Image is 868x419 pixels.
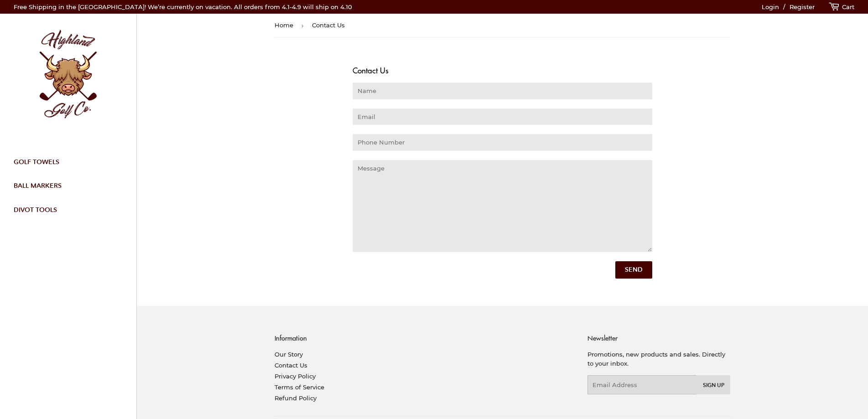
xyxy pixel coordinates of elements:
[353,134,652,150] input: Phone Number
[275,351,303,358] a: Our Story
[301,14,307,37] span: ›
[312,14,348,37] span: Contact Us
[828,3,854,10] a: Cart
[781,3,788,10] span: /
[275,14,296,37] a: Home
[275,362,307,369] a: Contact Us
[762,3,779,10] a: Login
[790,3,815,10] a: Register
[587,350,730,369] p: Promotions, new products and sales. Directly to your inbox.
[7,150,123,174] a: Golf Towels
[353,83,652,99] input: Name
[14,21,123,129] img: Highland Golf Co
[275,333,574,343] h3: Information
[697,375,730,394] button: Sign Up
[615,261,652,279] input: Send
[587,375,697,394] input: Email Address
[275,383,324,391] a: Terms of Service
[7,174,123,197] a: Ball Markers
[353,109,652,125] input: Email
[14,2,352,12] p: Free Shipping in the [GEOGRAPHIC_DATA]! We’re currently on vacation. All orders from 4.1-4.9 will...
[275,394,317,402] a: Refund Policy
[353,65,652,76] h2: Contact Us
[7,198,123,222] a: Divot Tools
[587,333,730,343] h3: Newsletter
[275,372,316,380] a: Privacy Policy
[275,14,731,37] nav: breadcrumbs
